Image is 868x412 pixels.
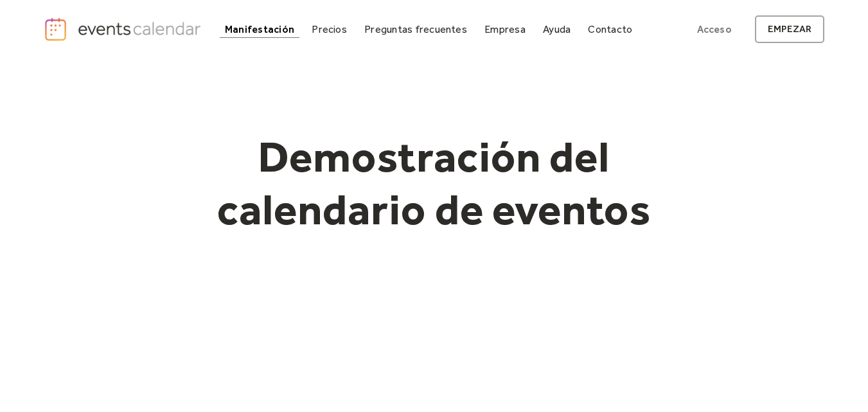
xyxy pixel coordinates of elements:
font: Precios [312,23,347,35]
font: Acceso [697,23,732,35]
font: Empezar [768,23,812,35]
font: Ayuda [543,23,571,35]
a: Empresa [479,21,531,38]
font: Manifestación [225,23,294,35]
a: Acceso [684,15,745,43]
a: Precios [306,21,352,38]
a: hogar [44,17,204,42]
a: Manifestación [220,21,299,38]
a: Empezar [755,15,825,43]
font: Preguntas frecuentes [364,23,467,35]
a: Preguntas frecuentes [359,21,472,38]
a: Contacto [583,21,637,38]
font: Demostración del calendario de eventos [217,130,650,235]
font: Empresa [484,23,526,35]
a: Ayuda [538,21,576,38]
font: Contacto [588,23,632,35]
